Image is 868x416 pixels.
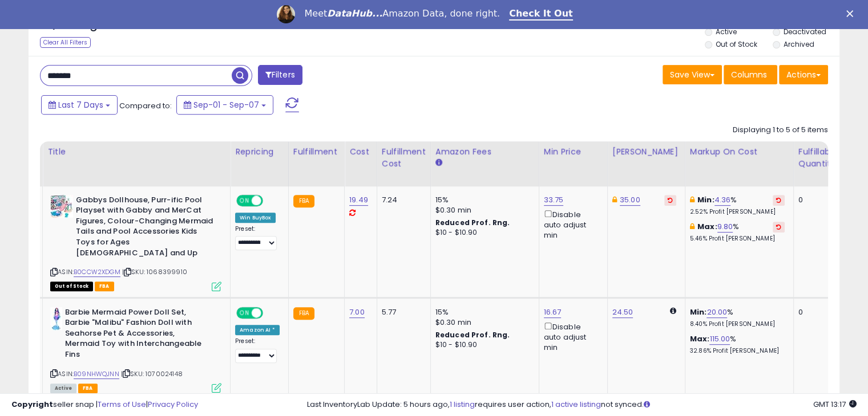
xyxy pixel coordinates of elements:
[717,221,733,233] a: 9.80
[798,146,838,170] div: Fulfillable Quantity
[58,99,103,111] span: Last 7 Days
[706,307,727,318] a: 20.00
[119,100,172,111] span: Compared to:
[349,307,365,318] a: 7.00
[349,194,368,206] a: 19.49
[435,307,530,317] div: 15%
[235,146,284,158] div: Repricing
[50,195,221,290] div: ASIN:
[690,195,785,216] div: %
[293,146,340,158] div: Fulfillment
[235,337,280,363] div: Preset:
[237,308,252,317] span: ON
[509,8,573,21] a: Check It Out
[293,307,314,320] small: FBA
[685,141,793,186] th: The percentage added to the cost of goods (COGS) that forms the calculator for Min & Max prices.
[612,146,680,158] div: [PERSON_NAME]
[435,205,530,215] div: $0.30 min
[724,65,777,84] button: Columns
[41,95,118,115] button: Last 7 Days
[235,225,280,251] div: Preset:
[690,235,785,243] p: 5.46% Profit [PERSON_NAME]
[121,369,183,378] span: | SKU: 1070024148
[731,69,767,80] span: Columns
[544,208,599,241] div: Disable auto adjust min
[277,5,295,23] img: Profile image for Georgie
[65,307,204,363] b: Barbie Mermaid Power Doll Set, Barbie "Malibu" Fashion Doll with Seahorse Pet & Accessories, Merm...
[235,213,276,223] div: Win BuyBox
[690,222,785,243] div: %
[74,267,120,277] a: B0CCW2XDGM
[435,195,530,205] div: 15%
[293,195,314,207] small: FBA
[783,27,826,36] label: Deactivated
[237,195,252,205] span: ON
[798,195,834,205] div: 0
[304,8,500,19] div: Meet Amazon Data, done right.
[544,320,599,353] div: Disable auto adjust min
[258,65,302,85] button: Filters
[690,333,710,344] b: Max:
[261,195,280,205] span: OFF
[620,194,640,206] a: 35.00
[798,307,834,317] div: 0
[663,65,722,84] button: Save View
[551,399,601,410] a: 1 active listing
[690,307,785,328] div: %
[690,208,785,216] p: 2.52% Profit [PERSON_NAME]
[690,347,785,355] p: 32.86% Profit [PERSON_NAME]
[435,340,530,350] div: $10 - $10.90
[690,334,785,355] div: %
[382,195,422,205] div: 7.24
[307,399,857,410] div: Last InventoryLab Update: 5 hours ago, requires user action, not synced.
[349,146,372,158] div: Cost
[98,399,146,410] a: Terms of Use
[148,399,198,410] a: Privacy Policy
[11,399,53,410] strong: Copyright
[11,399,198,410] div: seller snap | |
[690,307,707,317] b: Min:
[327,8,382,19] i: DataHub...
[40,37,91,48] div: Clear All Filters
[716,39,757,49] label: Out of Stock
[612,307,633,318] a: 24.50
[50,307,62,330] img: 41EdkgNQ26L._SL40_.jpg
[544,146,603,158] div: Min Price
[193,99,259,111] span: Sep-01 - Sep-07
[50,195,73,218] img: 51emZlUCp6L._SL40_.jpg
[235,325,280,335] div: Amazon AI *
[813,399,857,410] span: 2025-09-15 13:17 GMT
[47,146,225,158] div: Title
[95,282,114,291] span: FBA
[714,194,731,206] a: 4.36
[122,267,187,276] span: | SKU: 1068399910
[435,158,442,168] small: Amazon Fees.
[50,282,93,291] span: All listings that are currently out of stock and unavailable for purchase on Amazon
[783,39,814,49] label: Archived
[435,218,510,227] b: Reduced Prof. Rng.
[435,228,530,238] div: $10 - $10.90
[76,195,215,261] b: Gabbys Dollhouse, Purr-ific Pool Playset with Gabby and MerCat Figures, Colour-Changing Mermaid T...
[435,330,510,340] b: Reduced Prof. Rng.
[261,308,280,317] span: OFF
[382,307,422,317] div: 5.77
[435,317,530,328] div: $0.30 min
[176,95,273,115] button: Sep-01 - Sep-07
[733,125,828,136] div: Displaying 1 to 5 of 5 items
[544,307,562,318] a: 16.67
[697,194,714,205] b: Min:
[846,10,858,17] div: Close
[74,369,119,379] a: B09NHWQJNN
[697,221,717,232] b: Max:
[690,320,785,328] p: 8.40% Profit [PERSON_NAME]
[382,146,426,170] div: Fulfillment Cost
[544,194,564,206] a: 33.75
[716,27,737,36] label: Active
[690,146,789,158] div: Markup on Cost
[779,65,828,84] button: Actions
[709,333,730,345] a: 115.00
[450,399,475,410] a: 1 listing
[435,146,534,158] div: Amazon Fees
